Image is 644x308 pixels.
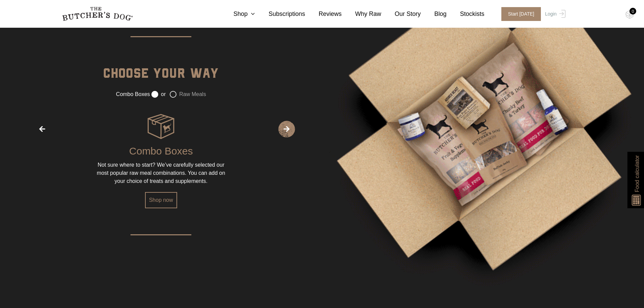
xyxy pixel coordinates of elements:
label: Combo Boxes [116,90,150,98]
a: Why Raw [342,9,381,19]
div: Not sure where to start? We’ve carefully selected our most popular raw meal combinations. You can... [93,161,229,185]
span: Start [DATE] [501,7,541,21]
div: Combo Boxes [129,140,193,161]
label: Raw Meals [170,91,206,98]
span: Food calculator [633,155,641,192]
div: 0 [629,8,636,15]
a: Blog [421,9,447,19]
img: TBD_Cart-Empty.png [625,10,634,19]
span: Next [278,121,295,138]
a: Shop [220,9,255,19]
label: or [151,91,166,98]
a: Stockists [447,9,484,19]
span: Previous [34,121,51,138]
a: Start [DATE] [495,7,544,21]
a: Shop now [145,192,177,208]
div: Choose your way [103,63,219,90]
a: Login [543,7,565,21]
a: Reviews [305,9,342,19]
a: Our Story [381,9,421,19]
a: Subscriptions [255,9,305,19]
